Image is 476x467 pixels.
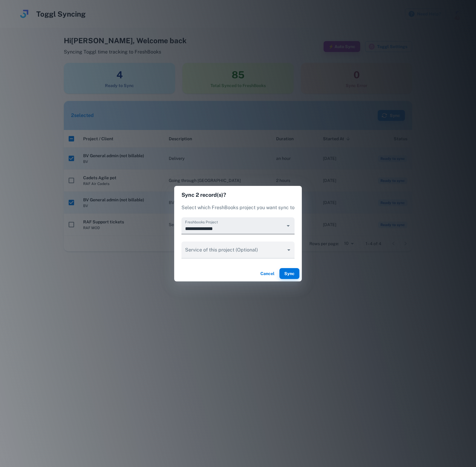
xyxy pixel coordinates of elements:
[258,268,277,279] button: Cancel
[174,186,302,204] h2: Sync 2 record(s)?
[185,219,218,225] label: Freshbooks Project
[181,204,295,211] p: Select which FreshBooks project you want sync to
[284,222,292,230] button: Open
[279,268,299,279] button: Sync
[181,242,295,258] div: ​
